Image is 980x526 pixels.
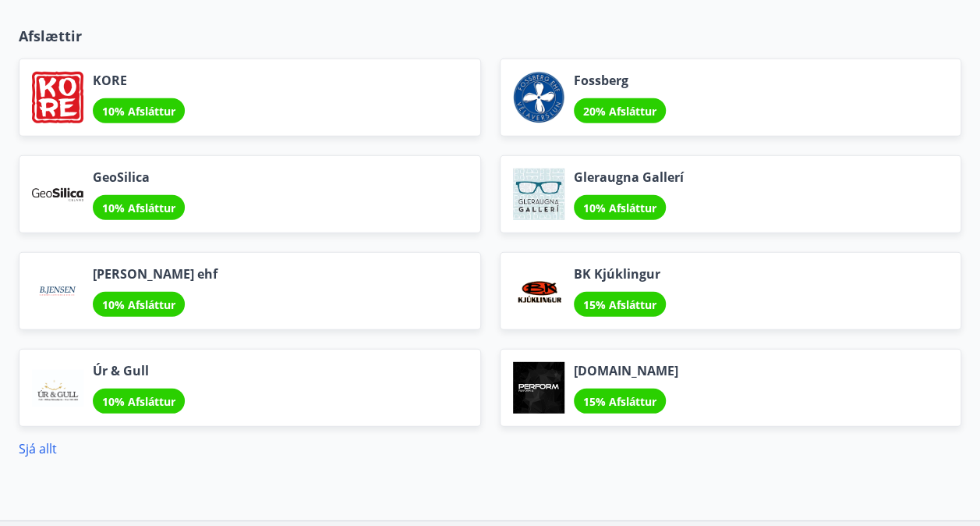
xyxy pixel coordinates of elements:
[93,265,218,283] span: [PERSON_NAME] ehf
[102,104,175,119] span: 10% Afsláttur
[583,394,656,409] span: 15% Afsláttur
[583,201,656,215] span: 10% Afsláttur
[574,169,684,186] span: Gleraugna Gallerí
[19,440,57,457] a: Sjá allt
[574,362,678,379] span: [DOMAIN_NAME]
[93,72,185,89] span: KORE
[102,297,175,312] span: 10% Afsláttur
[19,26,961,46] p: Afslættir
[102,394,175,409] span: 10% Afsláttur
[583,104,656,119] span: 20% Afsláttur
[93,362,185,379] span: Úr & Gull
[583,297,656,312] span: 15% Afsláttur
[102,201,175,215] span: 10% Afsláttur
[574,72,666,89] span: Fossberg
[574,265,666,283] span: BK Kjúklingur
[93,169,185,186] span: GeoSilica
